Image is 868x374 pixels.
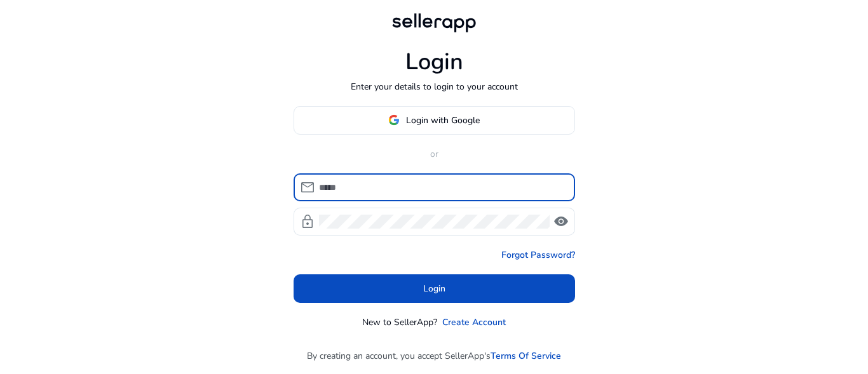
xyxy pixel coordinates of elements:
span: mail [300,180,315,195]
a: Terms Of Service [491,349,561,363]
p: Enter your details to login to your account [351,80,518,93]
h1: Login [405,48,463,76]
a: Forgot Password? [501,248,575,262]
span: visibility [553,214,569,229]
span: lock [300,214,315,229]
a: Create Account [442,316,506,329]
p: New to SellerApp? [362,316,437,329]
button: Login [294,274,575,303]
span: Login with Google [406,114,480,127]
img: google-logo.svg [388,114,400,126]
button: Login with Google [294,106,575,135]
span: Login [423,282,445,295]
p: or [294,147,575,161]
